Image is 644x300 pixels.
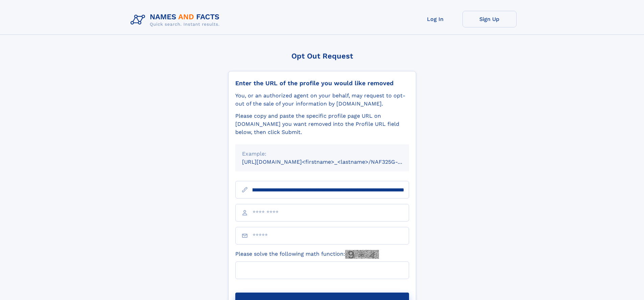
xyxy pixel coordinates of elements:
[228,52,416,60] div: Opt Out Request
[242,159,422,165] small: [URL][DOMAIN_NAME]<firstname>_<lastname>/NAF325G-xxxxxxxx
[235,112,409,136] div: Please copy and paste the specific profile page URL on [DOMAIN_NAME] you want removed into the Pr...
[462,11,517,27] a: Sign Up
[235,92,409,108] div: You, or an authorized agent on your behalf, may request to opt-out of the sale of your informatio...
[235,79,409,87] div: Enter the URL of the profile you would like removed
[242,150,402,158] div: Example:
[235,250,379,259] label: Please solve the following math function:
[128,11,225,29] img: Logo Names and Facts
[408,11,462,27] a: Log In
